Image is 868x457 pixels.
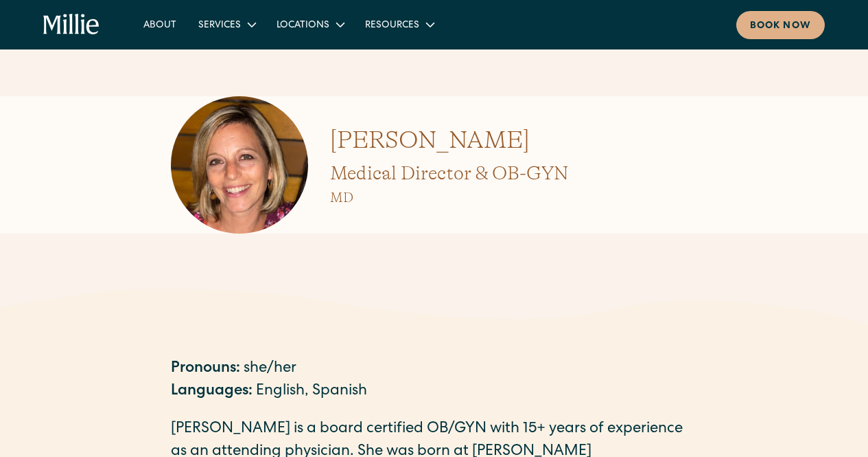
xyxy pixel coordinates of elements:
div: Locations [266,13,354,36]
div: Services [198,19,241,33]
h1: [PERSON_NAME] [330,122,568,159]
div: Book now [750,19,811,34]
a: home [43,14,99,36]
div: Resources [365,19,419,33]
div: Resources [354,13,444,36]
div: English, Spanish [256,381,367,403]
strong: Pronouns: [171,361,240,377]
strong: Languages: [171,384,253,399]
img: Amy Kane profile photo [171,96,308,234]
a: About [132,13,187,36]
a: Book now [736,11,825,39]
div: Locations [277,19,329,33]
h3: MD [330,188,568,208]
div: Services [187,13,266,36]
div: she/her [244,358,296,381]
h2: Medical Director & OB-GYN [330,159,568,188]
